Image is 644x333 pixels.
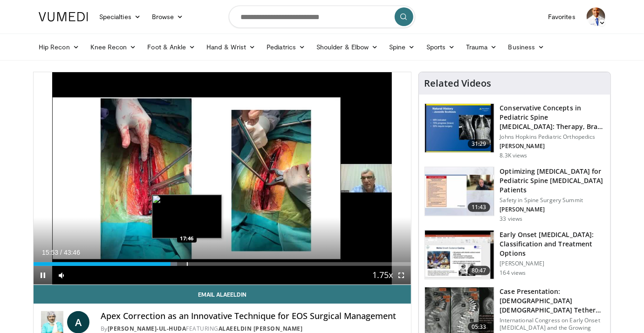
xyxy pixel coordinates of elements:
[34,262,411,266] div: Progress Bar
[33,38,85,56] a: Hip Recon
[94,7,146,26] a: Specialties
[60,249,62,256] span: /
[468,266,490,275] span: 80:47
[101,325,404,333] div: By FEATURING
[468,203,490,212] span: 11:43
[468,322,490,332] span: 05:33
[229,6,415,28] input: Search topics, interventions
[425,230,605,279] a: 80:47 Early Onset [MEDICAL_DATA]: Classification and Treatment Options [PERSON_NAME] 164 views
[425,103,605,159] a: 31:29 Conservative Concepts in Pediatric Spine [MEDICAL_DATA]: Therapy, Brace o… Johns Hopkins Pe...
[425,167,605,223] a: 11:43 Optimizing [MEDICAL_DATA] for Pediatric Spine [MEDICAL_DATA] Patients Safety in Spine Surge...
[42,249,58,256] span: 15:53
[34,72,411,285] video-js: Video Player
[425,104,494,152] img: f88ede7f-1e63-47fb-a07f-1bc65a26cc0a.150x105_q85_crop-smart_upscale.jpg
[500,143,605,150] p: [PERSON_NAME]
[500,269,526,277] p: 164 views
[500,167,605,195] h3: Optimizing [MEDICAL_DATA] for Pediatric Spine [MEDICAL_DATA] Patients
[421,38,461,56] a: Sports
[500,287,605,315] h3: Case Presentation: [DEMOGRAPHIC_DATA] [DEMOGRAPHIC_DATA] Tether for 125° AIS with Discs Incis…
[52,266,71,285] button: Mute
[261,38,311,56] a: Pediatrics
[587,7,605,26] img: Avatar
[39,12,88,21] img: VuMedi Logo
[500,133,605,141] p: Johns Hopkins Pediatric Orthopedics
[542,7,581,26] a: Favorites
[142,38,201,56] a: Foot & Ankle
[503,38,550,56] a: Business
[374,266,392,285] button: Playback Rate
[500,215,523,223] p: 33 views
[311,38,384,56] a: Shoulder & Elbow
[500,103,605,131] h3: Conservative Concepts in Pediatric Spine [MEDICAL_DATA]: Therapy, Brace o…
[219,325,303,333] a: Alaeeldin [PERSON_NAME]
[500,152,528,159] p: 8.3K views
[500,230,605,258] h3: Early Onset [MEDICAL_DATA]: Classification and Treatment Options
[64,249,80,256] span: 43:46
[108,325,186,333] a: [PERSON_NAME]-ul-Huda
[34,285,411,304] a: Email Alaeeldin
[500,206,605,213] p: [PERSON_NAME]
[425,231,494,279] img: 080af967-a4d0-4826-9570-d72bf116778d.150x105_q85_crop-smart_upscale.jpg
[425,167,494,216] img: 557bc190-4981-4553-806a-e103f1e7d078.150x105_q85_crop-smart_upscale.jpg
[468,139,490,149] span: 31:29
[460,38,503,56] a: Trauma
[392,266,411,285] button: Fullscreen
[146,7,189,26] a: Browse
[152,195,222,238] img: image.jpeg
[201,38,261,56] a: Hand & Wrist
[34,266,52,285] button: Pause
[384,38,420,56] a: Spine
[500,260,605,267] p: [PERSON_NAME]
[101,311,404,321] h4: Apex Correction as an Innovative Technique for EOS Surgical Management
[425,78,492,89] h4: Related Videos
[85,38,142,56] a: Knee Recon
[500,197,605,204] p: Safety in Spine Surgery Summit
